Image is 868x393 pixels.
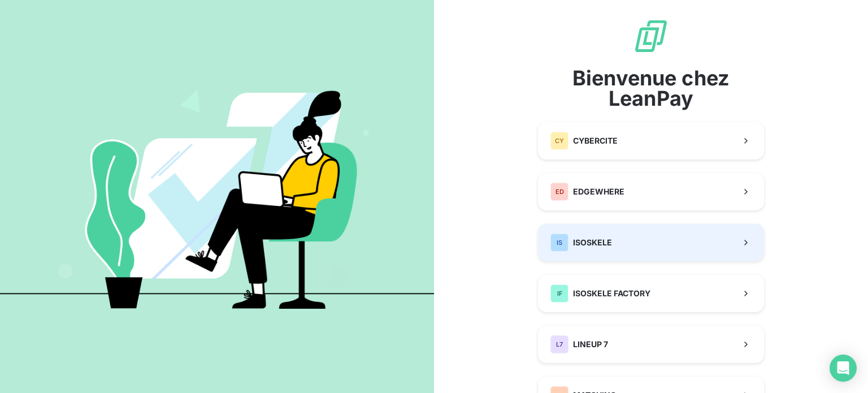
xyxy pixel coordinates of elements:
[550,183,568,201] div: ED
[538,275,764,312] button: IFISOSKELE FACTORY
[550,284,568,303] div: IF
[538,122,764,159] button: CYCYBERCITE
[550,234,568,252] div: IS
[550,335,568,353] div: L7
[538,173,764,210] button: EDEDGEWHERE
[538,224,764,261] button: ISISOSKELE
[573,339,608,350] span: LINEUP 7
[573,186,624,197] span: EDGEWHERE
[573,237,612,248] span: ISOSKELE
[573,135,618,146] span: CYBERCITE
[633,18,669,54] img: logo sigle
[550,132,568,150] div: CY
[573,288,650,299] span: ISOSKELE FACTORY
[538,68,764,109] span: Bienvenue chez LeanPay
[538,326,764,363] button: L7LINEUP 7
[830,355,857,382] div: Open Intercom Messenger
